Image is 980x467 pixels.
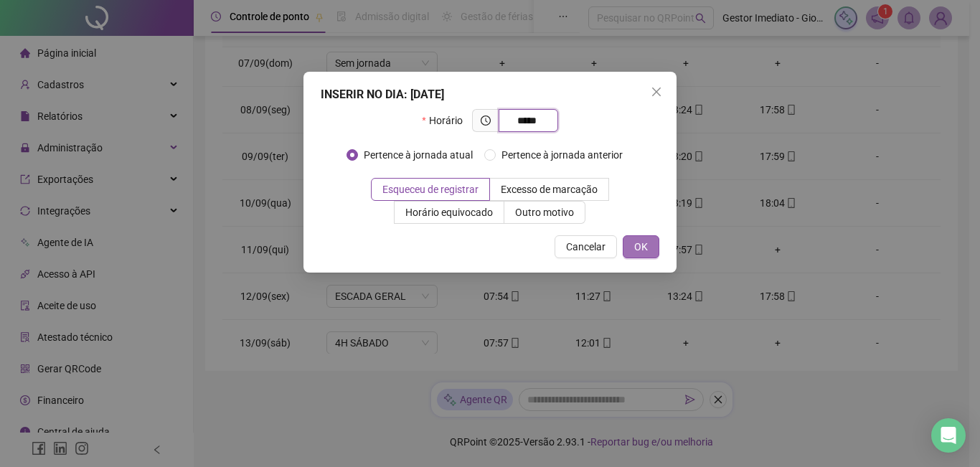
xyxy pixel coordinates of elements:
button: OK [623,235,659,258]
span: close [651,86,662,98]
span: Outro motivo [515,207,574,218]
button: Cancelar [555,235,617,258]
div: Open Intercom Messenger [931,418,966,453]
span: Pertence à jornada anterior [496,147,628,163]
span: Pertence à jornada atual [358,147,479,163]
div: INSERIR NO DIA : [DATE] [321,86,659,103]
button: Close [645,80,668,103]
label: Horário [422,109,471,132]
span: Horário equivocado [405,207,493,218]
span: Esqueceu de registrar [382,184,479,195]
span: clock-circle [481,115,491,126]
span: Excesso de marcação [501,184,598,195]
span: OK [634,239,648,255]
span: Cancelar [566,239,606,255]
